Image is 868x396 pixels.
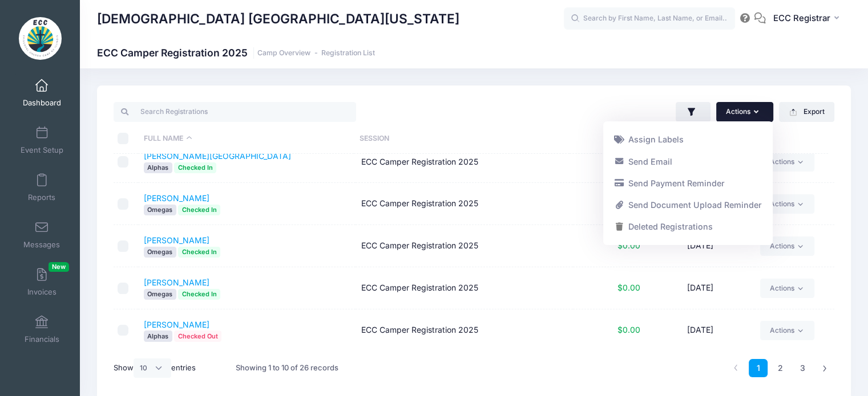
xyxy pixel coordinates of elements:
span: Checked In [178,205,220,215]
span: Alphas [144,162,172,173]
a: [PERSON_NAME] [144,235,209,245]
a: Registration List [321,49,375,58]
span: Checked In [174,162,216,173]
h1: [DEMOGRAPHIC_DATA] [GEOGRAPHIC_DATA][US_STATE] [97,6,459,32]
span: $0.00 [617,283,640,292]
span: $0.00 [617,240,640,250]
a: Messages [15,215,69,255]
a: Actions [760,321,814,340]
a: Actions [760,152,814,172]
span: Omegas [144,247,176,258]
a: Financials [15,309,69,349]
span: Reports [28,193,55,202]
span: ECC Registrar [773,12,830,25]
a: Send Payment Reminder [608,173,767,194]
td: ECC Camper Registration 2025 [356,225,573,267]
a: [PERSON_NAME] [144,320,209,329]
img: Episcopal Church Camp of Illinois [19,17,62,60]
span: Omegas [144,205,176,215]
span: Omegas [144,289,176,300]
td: [DATE] [646,309,755,351]
button: Actions [716,102,773,121]
span: Messages [23,240,60,250]
input: Search by First Name, Last Name, or Email... [564,7,735,30]
td: ECC Camper Registration 2025 [356,141,573,183]
span: New [49,262,69,272]
span: $0.00 [617,325,640,334]
div: Showing 1 to 10 of 26 records [236,355,338,381]
a: Actions [760,194,814,214]
a: 1 [749,359,768,378]
span: Checked Out [174,330,221,341]
a: Camp Overview [257,49,310,58]
input: Search Registrations [114,102,356,121]
td: [DATE] [646,267,755,309]
span: Invoices [27,287,56,297]
button: ECC Registrar [766,6,851,32]
button: Export [779,102,834,121]
th: Paid: activate to sort column ascending [570,124,641,154]
a: 3 [793,359,812,378]
select: Showentries [134,358,171,378]
a: Actions [760,236,814,256]
a: [PERSON_NAME] [144,193,209,203]
a: [PERSON_NAME] [144,277,209,287]
td: ECC Camper Registration 2025 [356,267,573,309]
a: 2 [771,359,790,378]
a: Dashboard [15,73,69,113]
a: Event Setup [15,120,69,160]
a: Reports [15,168,69,207]
a: Deleted Registrations [608,216,767,238]
span: Event Setup [21,145,63,155]
a: [PERSON_NAME][GEOGRAPHIC_DATA] [144,151,291,161]
span: Checked In [178,247,220,258]
h1: ECC Camper Registration 2025 [97,47,375,59]
a: Send Document Upload Reminder [608,194,767,216]
span: Financials [25,334,59,344]
span: Dashboard [23,98,61,108]
td: ECC Camper Registration 2025 [356,183,573,225]
a: Actions [760,279,814,298]
a: Assign Labels [608,129,767,150]
td: [DATE] [646,225,755,267]
span: Checked In [178,289,220,300]
th: Session: activate to sort column ascending [354,124,570,154]
a: Send Email [608,150,767,172]
td: ECC Camper Registration 2025 [356,309,573,351]
a: InvoicesNew [15,262,69,302]
th: Full Name: activate to sort column descending [138,124,354,154]
label: Show entries [114,358,196,378]
span: Alphas [144,330,172,341]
